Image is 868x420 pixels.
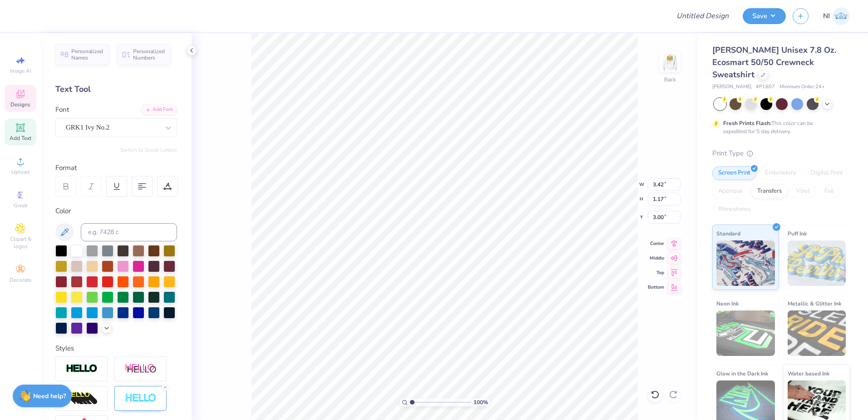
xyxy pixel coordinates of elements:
span: Puff Ink [788,229,807,238]
span: Designs [10,101,30,108]
div: Text Tool [55,83,177,95]
span: Personalized Numbers [133,48,165,61]
span: Center [648,240,664,247]
strong: Fresh Prints Flash: [723,120,771,127]
span: Water based Ink [788,369,829,378]
span: Image AI [10,67,31,75]
img: Negative Space [125,393,157,404]
span: NI [823,11,830,21]
span: Standard [716,229,740,238]
div: Back [664,75,676,84]
div: Add Font [141,105,177,115]
span: Bottom [648,284,664,290]
img: Back [661,53,679,71]
div: This color can be expedited for 5 day delivery. [723,119,835,135]
div: Print Type [712,148,850,159]
div: Vinyl [790,185,816,198]
span: Personalized Names [71,48,104,61]
span: Metallic & Glitter Ink [788,299,841,308]
img: Neon Ink [716,310,775,356]
img: Nicole Isabelle Dimla [832,7,850,25]
div: Rhinestones [712,203,756,216]
div: Embroidery [759,166,802,180]
img: Stroke [66,364,98,374]
span: Minimum Order: 24 + [779,83,825,91]
img: 3d Illusion [66,391,98,406]
span: Glow in the Dark Ink [716,369,768,378]
input: Untitled Design [669,7,736,25]
div: Color [55,206,177,216]
div: Styles [55,343,177,354]
span: # P1607 [756,83,775,91]
a: NI [823,7,850,25]
span: [PERSON_NAME] Unisex 7.8 Oz. Ecosmart 50/50 Crewneck Sweatshirt [712,45,836,80]
img: Shadow [125,363,157,375]
span: Clipart & logos [5,235,36,250]
span: [PERSON_NAME] [712,83,751,91]
button: Switch to Greek Letters [120,146,177,154]
span: Decorate [10,276,31,284]
img: Metallic & Glitter Ink [788,310,846,356]
span: Top [648,270,664,276]
div: Digital Print [805,166,849,180]
strong: Need help? [33,392,66,400]
img: Puff Ink [788,240,846,286]
span: 100 % [473,398,488,406]
button: Save [743,8,786,24]
img: Standard [716,240,775,286]
label: Font [55,105,69,115]
div: Applique [712,185,749,198]
span: Add Text [10,135,31,142]
div: Foil [819,185,840,198]
div: Transfers [751,185,788,198]
span: Neon Ink [716,299,739,308]
span: Upload [11,168,30,175]
span: Greek [14,202,28,209]
div: Screen Print [712,166,756,180]
div: Format [55,163,178,173]
input: e.g. 7428 c [81,223,177,241]
span: Middle [648,255,664,261]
